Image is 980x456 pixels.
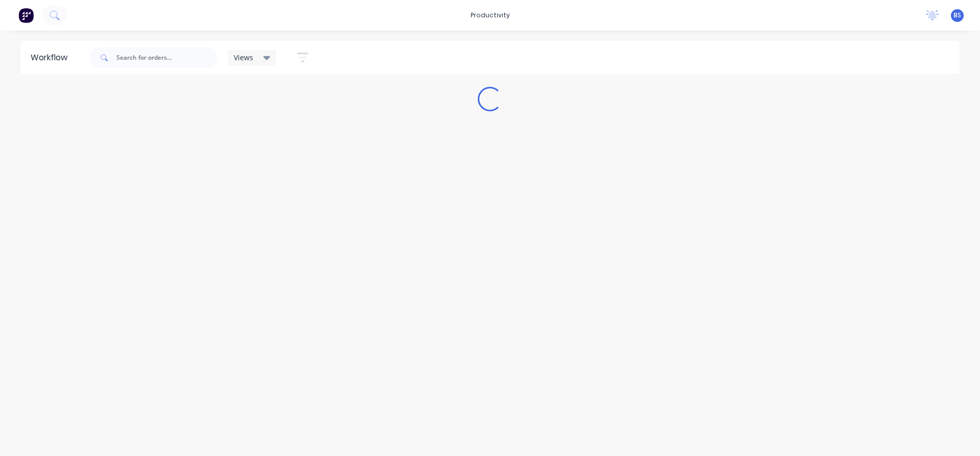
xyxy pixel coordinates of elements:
[953,11,961,20] span: BS
[234,52,253,63] span: Views
[116,47,217,68] input: Search for orders...
[18,8,34,23] img: Factory
[31,52,72,64] div: Workflow
[465,8,515,23] div: productivity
